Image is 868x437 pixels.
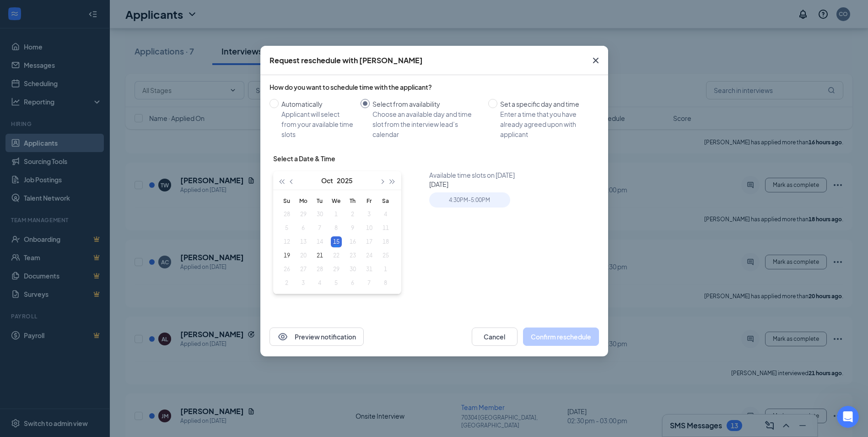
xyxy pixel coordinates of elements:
[295,194,312,208] th: Mo
[281,109,353,139] div: Applicant will select from your available time slots
[429,192,510,208] div: 4:30PM - 5:00PM
[590,55,601,66] svg: Cross
[429,180,603,189] div: [DATE]
[472,328,518,346] button: Cancel
[500,99,592,109] div: Set a specific day and time
[361,194,377,208] th: Fr
[345,194,361,208] th: Th
[279,194,295,208] th: Su
[314,250,325,261] div: 21
[273,154,335,163] div: Select a Date & Time
[429,170,603,180] div: Available time slots on [DATE]
[281,250,292,261] div: 19
[377,194,394,208] th: Sa
[270,82,599,92] div: How do you want to schedule time with the applicant?
[312,194,328,208] th: Tu
[270,55,423,66] div: Request reschedule with [PERSON_NAME]
[312,249,328,262] td: 2025-10-21
[331,236,342,247] div: 15
[337,171,353,190] button: 2025
[372,99,481,109] div: Select from availability
[277,331,288,342] svg: Eye
[583,46,608,75] button: Close
[837,406,859,428] iframe: Intercom live chat
[372,109,481,139] div: Choose an available day and time slot from the interview lead’s calendar
[500,109,592,139] div: Enter a time that you have already agreed upon with applicant
[281,99,353,109] div: Automatically
[270,328,364,346] button: EyePreview notification
[321,171,333,190] button: Oct
[328,194,345,208] th: We
[328,235,345,249] td: 2025-10-15
[279,249,295,262] td: 2025-10-19
[523,328,599,346] button: Confirm reschedule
